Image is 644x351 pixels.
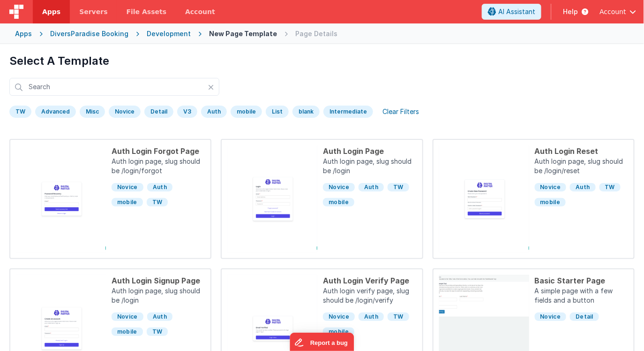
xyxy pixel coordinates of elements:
div: Advanced [35,106,76,118]
span: Novice [112,183,143,191]
span: File Assets [127,7,167,16]
div: Development [147,29,191,38]
span: mobile [112,328,143,336]
span: Novice [535,313,567,321]
div: Intermediate [323,106,373,118]
div: V3 [177,106,197,118]
h1: Select A Template [9,53,635,69]
div: TW [9,106,31,118]
span: Auth [147,183,172,191]
div: List [266,106,289,118]
span: Novice [323,313,355,321]
button: AI Assistant [482,4,541,20]
span: Account [599,7,626,16]
div: Misc [80,106,105,118]
div: Novice [109,106,141,118]
span: Detail [570,313,599,321]
span: Help [563,7,578,16]
div: Auth Login Forgot Page [112,145,205,157]
span: mobile [323,198,354,206]
span: TW [147,328,168,336]
span: Novice [112,313,143,321]
span: Novice [535,183,567,191]
div: Auth Login Reset [535,145,628,157]
div: DiversParadise Booking [50,29,128,38]
span: Auth [359,183,384,191]
span: mobile [535,198,566,206]
span: TW [388,313,409,321]
div: New Page Template [209,29,277,38]
span: mobile [323,328,354,336]
span: mobile [112,198,143,206]
span: Novice [323,183,355,191]
input: Search [9,78,219,96]
p: Auth login page, slug should be /login [323,157,416,177]
p: A simple page with a few fields and a button [535,286,628,307]
span: Servers [79,7,107,16]
div: Auth [201,106,227,118]
span: TW [388,183,409,191]
span: TW [147,198,168,206]
span: Auth [359,313,384,321]
p: Auth login page, slug should be /login/forgot [112,157,205,177]
button: Account [599,7,637,16]
div: Apps [15,29,32,38]
span: TW [599,183,621,191]
div: mobile [231,106,262,118]
span: AI Assistant [498,7,535,16]
div: Auth Login Page [323,145,416,157]
p: Auth login page, slug should be /login [112,286,205,307]
div: Auth Login Signup Page [112,275,205,286]
div: Auth Login Verify Page [323,275,416,286]
div: Detail [144,106,173,118]
span: Apps [42,7,60,16]
div: blank [292,106,320,118]
div: Clear Filters [377,105,425,118]
p: Auth login page, slug should be /login/reset [535,157,628,177]
div: Basic Starter Page [535,275,628,286]
div: Page Details [295,29,337,38]
span: Auth [147,313,172,321]
span: Auth [570,183,595,191]
p: Auth login verify page, slug should be /login/verify [323,286,416,307]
